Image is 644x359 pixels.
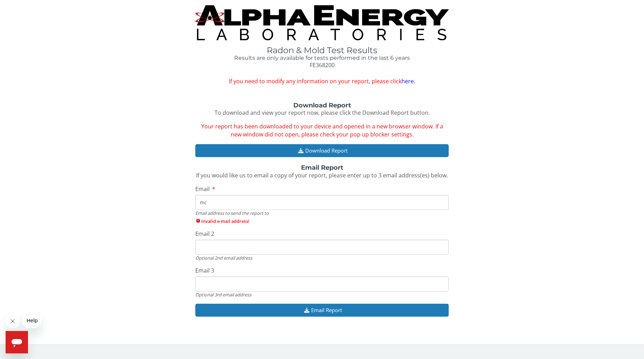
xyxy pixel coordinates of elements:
div: Email address to send the report to [195,210,449,216]
span: Your report has been downloaded to your device and opened in a new browser window. If a new windo... [201,122,443,138]
div: Optional 3rd email address [195,291,449,298]
span: Email [195,185,210,193]
span: Email 2 [195,230,214,238]
div: Optional 2nd email address [195,255,449,261]
span: Invalid e-mail address! [195,218,449,224]
span: To download and view your report now, please click the Download Report button. [215,109,430,117]
h4: Results are only available for tests performed in the last 6 years [195,55,449,61]
button: Download Report [195,144,449,157]
iframe: Message from company [22,313,41,328]
iframe: Button to launch messaging window [6,331,28,353]
strong: Email Report [301,164,343,171]
strong: Download Report [293,101,351,109]
span: If you need to modify any information on your report, please click [195,77,449,85]
button: Email Report [195,304,449,317]
span: FE368200 [310,61,335,69]
iframe: Close message [6,314,20,328]
span: If you would like us to email a copy of your report, please enter up to 3 email address(es) below. [196,171,448,179]
span: Email 3 [195,267,214,274]
a: here. [401,77,415,85]
h1: Radon & Mold Test Results [195,46,449,55]
img: TightCrop.jpg [195,5,449,40]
